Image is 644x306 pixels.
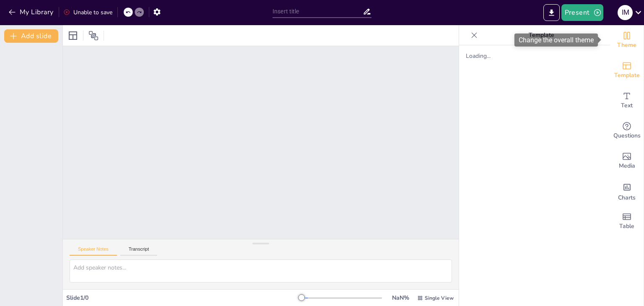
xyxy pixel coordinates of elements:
span: Single View [425,295,454,301]
div: Get real-time input from your audience [610,116,644,146]
button: Transcript [120,246,158,256]
div: Change the overall theme [514,34,598,47]
div: NaN % [390,294,410,302]
span: Text [621,101,633,110]
span: Charts [618,193,636,202]
p: Template [481,25,602,45]
div: Add text boxes [610,86,644,116]
button: Export to PowerPoint [543,4,560,21]
button: Present [561,4,603,21]
span: Position [88,31,99,41]
div: Loading... [466,52,603,60]
button: I M [618,4,633,21]
span: Template [614,71,640,80]
button: Add slide [4,29,58,43]
div: Unable to save [63,8,112,16]
input: Insert title [273,5,363,18]
button: Speaker Notes [70,246,117,256]
span: Table [619,222,634,231]
div: Add charts and graphs [610,176,644,206]
div: Change the overall theme [610,25,644,55]
button: My Library [6,5,57,19]
div: Add a table [610,206,644,236]
div: Add ready made slides [610,55,644,86]
span: Media [619,161,635,171]
div: Add images, graphics, shapes or video [610,146,644,176]
span: Questions [613,131,641,140]
span: Theme [617,41,636,50]
div: Slide 1 / 0 [66,294,301,302]
div: I M [618,5,633,20]
div: Layout [66,29,80,42]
